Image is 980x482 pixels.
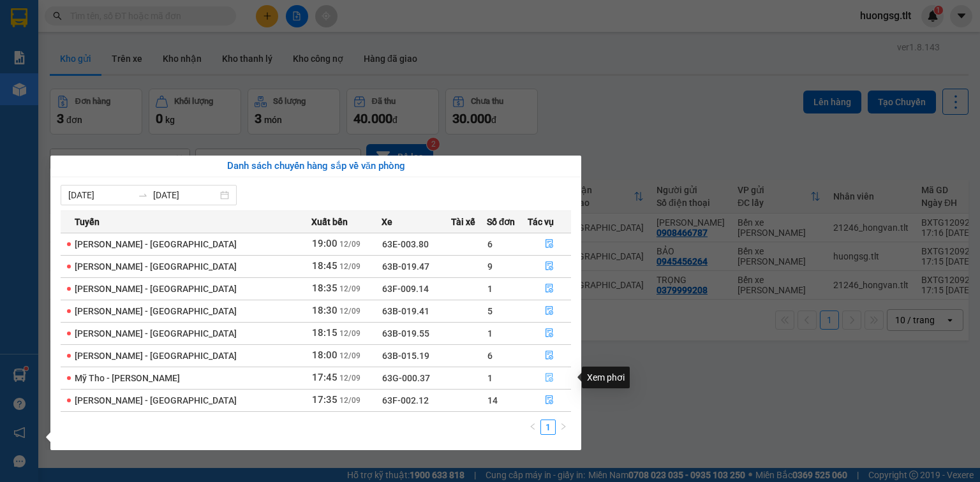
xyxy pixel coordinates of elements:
[312,327,338,339] span: 18:15
[528,256,570,277] button: file-done
[528,279,570,299] button: file-done
[382,351,429,361] span: 63B-015.19
[382,373,430,383] span: 63G-000.37
[487,328,493,339] span: 1
[529,423,537,430] span: left
[541,420,555,434] a: 1
[545,351,554,361] span: file-done
[545,328,554,339] span: file-done
[339,307,360,316] span: 12/09
[311,215,348,229] span: Xuất bến
[382,284,429,294] span: 63F-009.14
[487,373,493,383] span: 1
[556,420,571,435] button: right
[528,390,570,411] button: file-done
[382,306,429,316] span: 63B-019.41
[61,159,571,174] div: Danh sách chuyến hàng sắp về văn phòng
[545,284,554,294] span: file-done
[312,260,338,272] span: 18:45
[528,301,570,321] button: file-done
[545,306,554,316] span: file-done
[339,351,360,360] span: 12/09
[451,215,475,229] span: Tài xế
[545,261,554,272] span: file-done
[556,420,571,435] li: Next Page
[382,215,392,229] span: Xe
[545,395,554,405] span: file-done
[75,306,237,316] span: [PERSON_NAME] - [GEOGRAPHIC_DATA]
[487,284,493,294] span: 1
[487,261,493,272] span: 9
[68,188,133,202] input: Từ ngày
[312,394,338,405] span: 17:35
[545,239,554,249] span: file-done
[339,262,360,271] span: 12/09
[312,372,338,383] span: 17:45
[75,215,100,229] span: Tuyến
[540,420,556,435] li: 1
[339,284,360,293] span: 12/09
[528,215,554,229] span: Tác vụ
[153,188,218,202] input: Đến ngày
[487,306,493,316] span: 5
[382,261,429,272] span: 63B-019.47
[75,261,237,272] span: [PERSON_NAME] - [GEOGRAPHIC_DATA]
[487,395,498,405] span: 14
[75,395,237,405] span: [PERSON_NAME] - [GEOGRAPHIC_DATA]
[339,240,360,249] span: 12/09
[487,351,493,361] span: 6
[560,423,567,430] span: right
[312,282,338,294] span: 18:35
[528,323,570,344] button: file-done
[75,284,237,294] span: [PERSON_NAME] - [GEOGRAPHIC_DATA]
[312,305,338,316] span: 18:30
[339,329,360,338] span: 12/09
[339,374,360,383] span: 12/09
[582,367,630,388] div: Xem phơi
[487,239,493,249] span: 6
[339,396,360,405] span: 12/09
[528,234,570,254] button: file-done
[75,328,237,339] span: [PERSON_NAME] - [GEOGRAPHIC_DATA]
[312,238,338,249] span: 19:00
[382,239,429,249] span: 63E-003.80
[138,190,148,200] span: swap-right
[382,328,429,339] span: 63B-019.55
[138,190,148,200] span: to
[382,395,429,405] span: 63F-002.12
[528,346,570,366] button: file-done
[545,373,554,383] span: file-done
[312,349,338,361] span: 18:00
[528,368,570,388] button: file-done
[75,373,180,383] span: Mỹ Tho - [PERSON_NAME]
[525,420,540,435] button: left
[75,351,237,361] span: [PERSON_NAME] - [GEOGRAPHIC_DATA]
[487,215,516,229] span: Số đơn
[525,420,540,435] li: Previous Page
[75,239,237,249] span: [PERSON_NAME] - [GEOGRAPHIC_DATA]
